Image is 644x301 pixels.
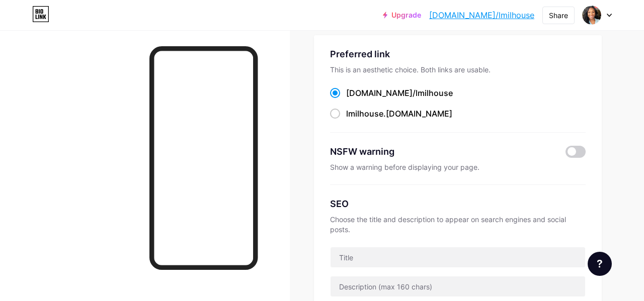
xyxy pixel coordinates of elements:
a: [DOMAIN_NAME]/lmilhouse [429,9,534,21]
div: NSFW warning [330,145,552,158]
span: lmilhouse [346,109,383,119]
input: Description (max 160 chars) [331,276,585,296]
div: Choose the title and description to appear on search engines and social posts. [330,215,586,235]
div: .[DOMAIN_NAME] [346,108,452,120]
img: lmilhouse [582,6,601,25]
span: lmilhouse [416,88,453,98]
div: This is an aesthetic choice. Both links are usable. [330,65,586,75]
div: SEO [330,197,586,211]
div: Preferred link [330,47,586,61]
input: Title [331,247,585,267]
div: [DOMAIN_NAME]/ [346,87,453,99]
div: Show a warning before displaying your page. [330,162,586,172]
div: Share [549,10,568,21]
a: Upgrade [383,11,421,19]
